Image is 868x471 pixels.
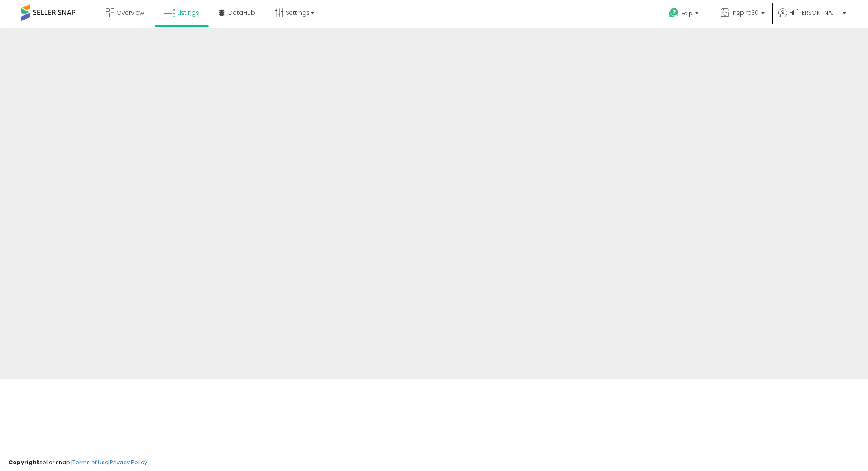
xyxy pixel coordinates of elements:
[789,8,840,17] span: Hi [PERSON_NAME]
[668,8,679,18] i: Get Help
[228,8,255,17] span: DataHub
[778,8,846,28] a: Hi [PERSON_NAME]
[177,8,199,17] span: Listings
[117,8,144,17] span: Overview
[681,10,693,17] span: Help
[732,8,759,17] span: Inspire30
[662,1,707,28] a: Help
